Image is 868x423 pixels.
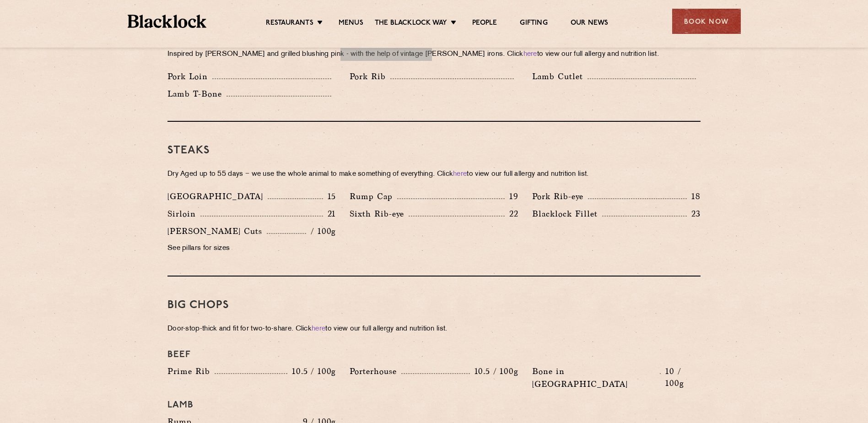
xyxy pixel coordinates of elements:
h3: Steaks [167,145,701,157]
p: [GEOGRAPHIC_DATA] [167,190,268,203]
p: 10.5 / 100g [470,365,518,377]
h4: Lamb [167,400,701,411]
p: Dry Aged up to 55 days − we use the whole animal to make something of everything. Click to view o... [167,168,701,181]
a: Gifting [520,19,547,29]
p: Porterhouse [350,365,401,378]
p: Sixth Rib-eye [350,207,409,220]
p: Door-stop-thick and fit for two-to-share. Click to view our full allergy and nutrition list. [167,323,701,336]
p: Lamb Cutlet [532,70,588,83]
a: Our News [571,19,609,29]
p: Blacklock Fillet [532,207,602,220]
p: Bone in [GEOGRAPHIC_DATA] [532,365,660,390]
p: Sirloin [167,207,200,220]
img: BL_Textured_Logo-footer-cropped.svg [128,15,207,28]
p: 15 [323,190,336,202]
p: 21 [323,208,336,220]
a: People [472,19,497,29]
p: / 100g [306,225,336,237]
p: Lamb T-Bone [167,87,226,100]
p: Inspired by [PERSON_NAME] and grilled blushing pink - with the help of vintage [PERSON_NAME] iron... [167,48,701,61]
p: 10 / 100g [661,365,701,389]
p: Pork Loin [167,70,212,83]
a: here [523,51,537,58]
a: here [453,171,467,178]
p: [PERSON_NAME] Cuts [167,225,267,238]
a: Restaurants [266,19,313,29]
p: 23 [687,208,701,220]
p: 22 [505,208,518,220]
h4: Beef [167,349,701,360]
p: Prime Rib [167,365,215,378]
div: Book Now [672,9,741,34]
p: Pork Rib [350,70,390,83]
p: 10.5 / 100g [287,365,336,377]
h3: Big Chops [167,299,701,311]
p: 19 [505,190,518,202]
p: See pillars for sizes [167,242,336,255]
p: Rump Cap [350,190,397,203]
a: here [312,325,325,332]
a: Menus [339,19,363,29]
a: The Blacklock Way [375,19,447,29]
p: Pork Rib-eye [532,190,588,203]
p: 18 [687,190,701,202]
